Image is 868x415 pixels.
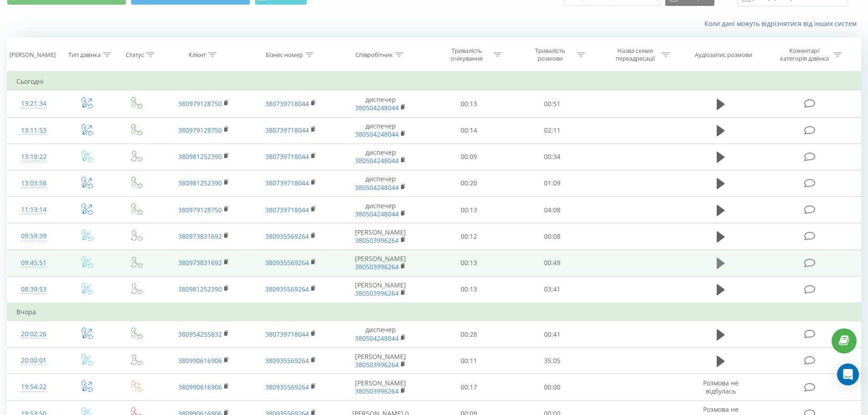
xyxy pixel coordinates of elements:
div: 20:02:26 [16,325,51,343]
div: Open Intercom Messenger [837,364,859,385]
a: 380935569264 [265,383,309,391]
td: 00:11 [427,348,511,374]
div: Співробітник [355,51,393,59]
td: 00:00 [511,374,594,400]
td: 00:20 [427,170,511,196]
div: 13:11:53 [16,122,51,139]
a: 380503996264 [355,289,399,297]
div: 20:00:01 [16,352,51,369]
a: 380935569264 [265,356,309,365]
td: 04:08 [511,197,594,223]
a: 380739718044 [265,99,309,108]
a: 380504248044 [355,334,399,343]
div: 13:21:34 [16,95,51,113]
td: 00:51 [511,91,594,117]
a: 380954255832 [178,330,222,338]
a: 380973831692 [178,232,222,241]
a: 380504248044 [355,130,399,138]
td: [PERSON_NAME] [334,276,427,303]
td: диспечер [334,321,427,348]
a: 380981252390 [178,179,222,187]
a: 380739718044 [265,330,309,338]
div: Аудіозапис розмови [695,51,752,59]
a: 380981252390 [178,285,222,293]
td: 00:28 [427,321,511,348]
td: 00:34 [511,143,594,170]
div: Коментар/категорія дзвінка [778,47,831,62]
td: Сьогодні [7,72,861,91]
td: 00:13 [427,276,511,303]
a: 380979128750 [178,126,222,134]
div: 13:03:58 [16,174,51,192]
a: 380973831692 [178,258,222,267]
div: 19:54:22 [16,378,51,396]
div: 09:45:51 [16,254,51,272]
a: 380739718044 [265,205,309,214]
td: 00:13 [427,250,511,276]
td: 00:09 [427,143,511,170]
a: 380504248044 [355,156,399,165]
td: [PERSON_NAME] [334,348,427,374]
td: 01:09 [511,170,594,196]
a: 380739718044 [265,179,309,187]
a: 380935569264 [265,232,309,241]
td: 00:49 [511,250,594,276]
div: Тип дзвінка [68,51,101,59]
td: 00:13 [427,91,511,117]
div: 13:10:22 [16,148,51,166]
td: диспечер [334,143,427,170]
a: 380935569264 [265,285,309,293]
a: 380503996264 [355,262,399,271]
a: 380979128750 [178,205,222,214]
td: 03:41 [511,276,594,303]
td: [PERSON_NAME] [334,223,427,250]
td: диспечер [334,91,427,117]
a: 380503996264 [355,360,399,369]
a: 380739718044 [265,152,309,161]
a: 380739718044 [265,126,309,134]
a: 380504248044 [355,210,399,218]
div: 09:59:39 [16,227,51,245]
a: Коли дані можуть відрізнятися вiд інших систем [704,19,861,28]
a: 380935569264 [265,258,309,267]
td: 00:08 [511,223,594,250]
td: 00:17 [427,374,511,400]
span: Розмова не відбулась [703,379,739,395]
div: [PERSON_NAME] [10,51,56,59]
a: 380503996264 [355,236,399,245]
td: 00:12 [427,223,511,250]
a: 380990616906 [178,356,222,365]
a: 380504248044 [355,103,399,112]
div: Статус [126,51,144,59]
a: 380503996264 [355,387,399,395]
td: 00:14 [427,117,511,143]
a: 380504248044 [355,183,399,192]
div: Тривалість розмови [526,47,575,62]
div: Бізнес номер [266,51,303,59]
td: [PERSON_NAME] [334,250,427,276]
a: 380990616906 [178,383,222,391]
td: [PERSON_NAME] [334,374,427,400]
div: 08:39:53 [16,281,51,298]
div: Клієнт [189,51,206,59]
td: диспечер [334,117,427,143]
td: диспечер [334,170,427,196]
td: 00:13 [427,197,511,223]
td: диспечер [334,197,427,223]
td: 00:41 [511,321,594,348]
td: 35:05 [511,348,594,374]
div: Назва схеми переадресації [611,47,659,62]
a: 380981252390 [178,152,222,161]
a: 380979128750 [178,99,222,108]
div: 11:13:14 [16,201,51,219]
td: Вчора [7,303,861,321]
div: Тривалість очікування [442,47,491,62]
td: 02:11 [511,117,594,143]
